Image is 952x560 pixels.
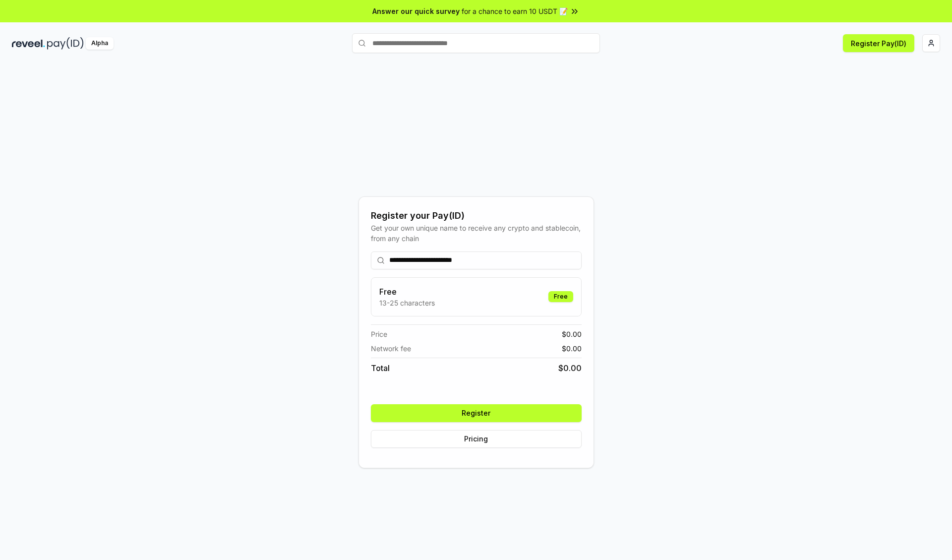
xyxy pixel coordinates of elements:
[47,37,84,50] img: pay_id
[371,430,582,448] button: Pricing
[558,362,582,374] span: $ 0.00
[843,34,914,52] button: Register Pay(ID)
[379,286,435,298] h3: Free
[462,6,568,16] span: for a chance to earn 10 USDT 📝
[12,37,45,50] img: reveel_dark
[371,209,582,223] div: Register your Pay(ID)
[562,329,582,339] span: $ 0.00
[371,329,387,339] span: Price
[548,291,573,302] div: Free
[371,404,582,422] button: Register
[379,298,435,308] p: 13-25 characters
[371,223,582,244] div: Get your own unique name to receive any crypto and stablecoin, from any chain
[372,6,460,16] span: Answer our quick survey
[86,37,114,50] div: Alpha
[562,343,582,354] span: $ 0.00
[371,362,390,374] span: Total
[371,343,411,354] span: Network fee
